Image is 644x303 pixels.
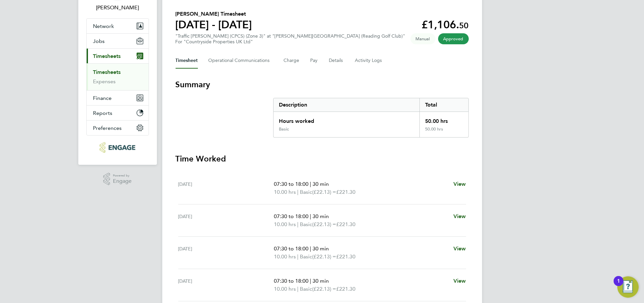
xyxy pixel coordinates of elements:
span: View [453,245,466,252]
button: Reports [87,106,149,120]
span: | [310,278,311,284]
h1: [DATE] - [DATE] [176,18,252,31]
span: (£22.13) = [312,221,336,227]
span: Jess Hogan [86,4,149,12]
span: | [297,253,299,260]
span: | [297,221,299,227]
button: Pay [311,53,319,69]
span: 30 min [313,245,329,252]
span: Jobs [93,38,105,44]
span: (£22.13) = [312,286,336,292]
span: 07:30 to 18:00 [274,245,309,252]
span: £221.30 [336,189,355,195]
span: £221.30 [336,221,355,227]
span: 10.00 hrs [274,253,296,260]
button: Finance [87,91,149,105]
button: Timesheets [87,49,149,63]
button: Jobs [87,34,149,48]
span: Basic [300,220,312,228]
app-decimal: £1,106. [422,18,469,31]
h3: Summary [176,79,469,90]
span: | [310,181,311,187]
span: 30 min [313,278,329,284]
span: Basic [300,188,312,196]
span: Engage [113,178,132,184]
span: 50 [459,21,469,30]
div: [DATE] [178,277,274,293]
span: Network [93,23,114,29]
button: Operational Communications [209,53,273,69]
button: Network [87,19,149,33]
a: Go to home page [86,142,149,153]
span: 07:30 to 18:00 [274,181,309,187]
span: 10.00 hrs [274,286,296,292]
button: Open Resource Center, 1 new notification [617,276,639,298]
div: Basic [279,127,289,132]
span: Basic [300,253,312,261]
span: (£22.13) = [312,253,336,260]
div: "Traffic [PERSON_NAME] (CPCS) (Zone 3)" at "[PERSON_NAME][GEOGRAPHIC_DATA] (Reading Golf Club)" [176,33,405,45]
span: View [453,278,466,284]
div: 50.00 hrs [419,127,468,137]
a: View [453,245,466,253]
button: Timesheet [176,53,198,69]
span: 10.00 hrs [274,221,296,227]
span: 07:30 to 18:00 [274,213,309,219]
span: £221.30 [336,286,355,292]
a: View [453,180,466,188]
div: Total [419,98,468,112]
a: Expenses [93,78,116,85]
span: Basic [300,285,312,293]
button: Activity Logs [355,53,383,69]
span: View [453,181,466,187]
div: [DATE] [178,245,274,261]
span: View [453,213,466,219]
a: View [453,212,466,220]
span: | [310,245,311,252]
span: 07:30 to 18:00 [274,278,309,284]
div: Hours worked [274,112,420,127]
span: | [297,189,299,195]
a: View [453,277,466,285]
span: Reports [93,110,113,116]
button: Preferences [87,121,149,135]
button: Details [329,53,344,69]
div: Timesheets [87,63,149,90]
span: Finance [93,95,112,101]
div: 1 [617,281,620,290]
span: | [310,213,311,219]
div: 50.00 hrs [419,112,468,127]
span: 30 min [313,181,329,187]
div: Description [274,98,420,112]
span: 30 min [313,213,329,219]
img: pcrnet-logo-retina.png [100,142,135,153]
a: Powered byEngage [103,173,132,185]
div: Summary [273,98,469,138]
div: For "Countryside Properties UK Ltd" [176,39,405,45]
span: (£22.13) = [312,189,336,195]
button: Charge [284,53,300,69]
h3: Time Worked [176,153,469,164]
div: [DATE] [178,212,274,228]
a: Timesheets [93,69,121,75]
span: This timesheet has been approved. [438,33,469,44]
span: Preferences [93,125,122,131]
span: Powered by [113,173,132,178]
div: [DATE] [178,180,274,196]
span: £221.30 [336,253,355,260]
span: This timesheet was manually created. [410,33,435,44]
span: 10.00 hrs [274,189,296,195]
span: | [297,286,299,292]
h2: [PERSON_NAME] Timesheet [176,10,252,18]
span: Timesheets [93,53,121,59]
